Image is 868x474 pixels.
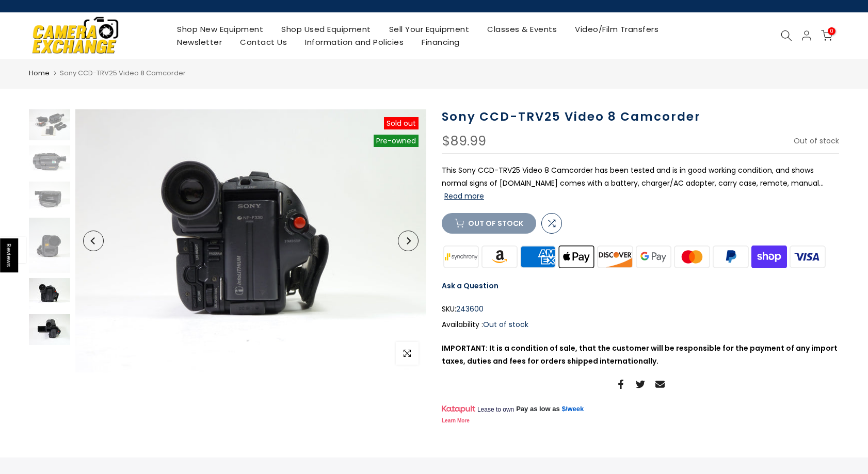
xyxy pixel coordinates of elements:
img: master [673,244,712,269]
a: Ask a Question [442,281,499,291]
a: Learn More [442,418,470,423]
img: Sony CCD-TRV25 Video 8 Camcorder Video Equipment - Camcorders Sony 243600 [29,218,70,273]
a: Share on Facebook [616,378,625,390]
div: $89.99 [442,135,486,148]
img: synchrony [442,244,480,269]
a: Shop Used Equipment [272,23,380,36]
img: google pay [634,244,673,269]
img: paypal [712,244,750,269]
a: Home [29,68,50,78]
button: Read more [444,191,484,201]
img: amazon payments [480,244,519,269]
a: Classes & Events [478,23,566,36]
img: visa [789,244,827,269]
a: $/week [562,404,584,414]
img: Sony CCD-TRV25 Video 8 Camcorder Video Equipment - Camcorders Sony 243600 [29,278,70,309]
img: shopify pay [750,244,789,269]
a: Share on Twitter [636,378,645,390]
button: Next [398,231,419,251]
img: Sony CCD-TRV25 Video 8 Camcorder Video Equipment - Camcorders Sony 243600 [29,314,70,345]
img: Sony CCD-TRV25 Video 8 Camcorder Video Equipment - Camcorders Sony 243600 [29,182,70,213]
a: Share on Email [655,378,665,390]
a: Video/Film Transfers [566,23,668,36]
a: Sell Your Equipment [380,23,478,36]
a: 0 [821,30,832,41]
img: Sony CCD-TRV25 Video 8 Camcorder Video Equipment - Camcorders Sony 243600 [29,109,70,140]
a: Shop New Equipment [168,23,272,36]
img: american express [519,244,557,269]
h1: Sony CCD-TRV25 Video 8 Camcorder [442,109,839,124]
span: Pay as low as [516,404,560,414]
strong: IMPORTANT: It is a condition of sale, that the customer will be responsible for the payment of an... [442,343,838,366]
div: SKU: [442,303,839,316]
img: Sony CCD-TRV25 Video 8 Camcorder Video Equipment - Camcorders Sony 243600 [29,145,70,176]
a: Financing [413,36,469,48]
a: Contact Us [231,36,296,48]
span: Out of stock [794,136,839,146]
span: 243600 [456,303,484,316]
span: Sony CCD-TRV25 Video 8 Camcorder [60,68,186,78]
span: 0 [828,27,835,35]
img: apple pay [557,244,596,269]
img: discover [596,244,635,269]
div: Availability : [442,318,839,331]
a: Information and Policies [296,36,413,48]
span: Out of stock [483,319,528,330]
a: Newsletter [168,36,231,48]
button: Previous [83,231,104,251]
img: Sony CCD-TRV25 Video 8 Camcorder Video Equipment - Camcorders Sony 243600 [75,109,426,372]
span: Lease to own [477,405,514,414]
p: This Sony CCD-TRV25 Video 8 Camcorder has been tested and is in good working condition, and shows... [442,164,839,203]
